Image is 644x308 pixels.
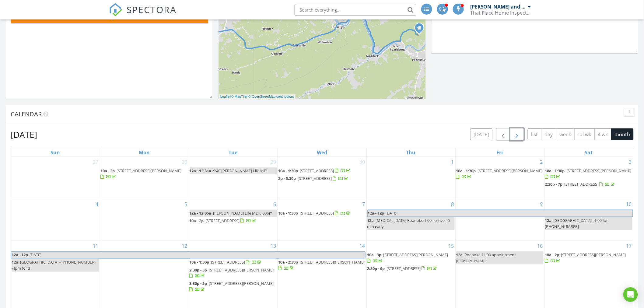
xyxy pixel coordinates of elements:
[231,95,248,98] a: © MapTiler
[545,218,552,223] span: 12a
[181,157,189,167] a: Go to April 28, 2025
[565,181,599,187] span: [STREET_ADDRESS]
[190,280,277,293] a: 3:30p - 5p [STREET_ADDRESS][PERSON_NAME]
[278,259,365,271] a: 10a - 2:30p [STREET_ADDRESS][PERSON_NAME]
[30,252,41,257] span: [DATE]
[189,199,278,241] td: Go to May 6, 2025
[545,168,565,173] span: 10a - 1:30p
[528,128,541,140] button: list
[367,266,385,271] span: 2:30p - 6p
[456,167,544,180] a: 10a - 1:30p [STREET_ADDRESS][PERSON_NAME]
[184,199,189,209] a: Go to May 5, 2025
[456,252,463,257] span: 12a
[11,110,42,118] span: Calendar
[300,259,365,265] span: [STREET_ADDRESS][PERSON_NAME]
[470,128,492,140] button: [DATE]
[189,157,278,199] td: Go to April 29, 2025
[455,157,544,199] td: Go to May 2, 2025
[278,176,296,181] span: 2p - 5:30p
[11,157,100,199] td: Go to April 27, 2025
[278,210,366,217] a: 10a - 1:30p [STREET_ADDRESS]
[567,168,632,173] span: [STREET_ADDRESS][PERSON_NAME]
[228,148,239,157] a: Tuesday
[109,3,122,16] img: The Best Home Inspection Software - Spectora
[213,210,273,216] span: [PERSON_NAME] Life MD 8:00pm
[545,181,616,187] a: 2:30p - 7p [STREET_ADDRESS]
[544,199,633,241] td: Go to May 10, 2025
[556,128,575,140] button: week
[359,241,366,251] a: Go to May 14, 2025
[367,266,438,271] a: 2:30p - 6p [STREET_ADDRESS]
[539,199,544,209] a: Go to May 9, 2025
[219,94,296,99] div: |
[278,210,298,216] span: 10a - 1:30p
[213,168,267,173] span: 9:40 [PERSON_NAME] Life MD
[211,259,245,265] span: [STREET_ADDRESS]
[545,168,632,179] a: 10a - 1:30p [STREET_ADDRESS][PERSON_NAME]
[367,251,455,264] a: 10a - 3p [STREET_ADDRESS][PERSON_NAME]
[278,168,352,173] a: 10a - 1:30p [STREET_ADDRESS]
[190,259,263,265] a: 10a - 1:30p [STREET_ADDRESS]
[190,218,204,223] span: 10a - 2p
[625,241,633,251] a: Go to May 17, 2025
[101,168,115,173] span: 10a - 2p
[49,148,61,157] a: Sunday
[100,157,189,199] td: Go to April 28, 2025
[545,218,608,229] span: [GEOGRAPHIC_DATA] : 1:00 for [PHONE_NUMBER]
[272,199,278,209] a: Go to May 6, 2025
[539,157,544,167] a: Go to May 2, 2025
[574,128,595,140] button: cal wk
[278,259,366,272] a: 10a - 2:30p [STREET_ADDRESS][PERSON_NAME]
[545,181,563,187] span: 2:30p - 7p
[190,217,277,225] a: 10a - 2p [STREET_ADDRESS]
[278,175,366,182] a: 2p - 5:30p [STREET_ADDRESS]
[278,157,366,199] td: Go to April 30, 2025
[190,218,257,223] a: 10a - 2p [STREET_ADDRESS]
[11,252,28,258] span: 12a - 12p
[220,95,230,98] a: Leaflet
[383,252,448,257] span: [STREET_ADDRESS][PERSON_NAME]
[623,287,638,302] div: Open Intercom Messenger
[367,218,450,229] span: [MEDICAL_DATA] Roanoke 1:00 - arrive 45 min early
[190,259,209,265] span: 10a - 1:30p
[278,168,298,173] span: 10a - 1:30p
[359,157,366,167] a: Go to April 30, 2025
[209,267,274,273] span: [STREET_ADDRESS][PERSON_NAME]
[298,176,332,181] span: [STREET_ADDRESS]
[109,8,177,21] a: SPECTORA
[366,157,455,199] td: Go to May 1, 2025
[190,259,277,266] a: 10a - 1:30p [STREET_ADDRESS]
[127,3,177,16] span: SPECTORA
[12,259,18,265] span: 12a
[190,168,212,173] span: 12a - 12:31a
[447,241,455,251] a: Go to May 15, 2025
[100,199,189,241] td: Go to May 5, 2025
[316,148,328,157] a: Wednesday
[387,266,421,271] span: [STREET_ADDRESS]
[367,252,448,263] a: 10a - 3p [STREET_ADDRESS][PERSON_NAME]
[456,168,476,173] span: 10a - 1:30p
[206,218,240,223] span: [STREET_ADDRESS]
[545,252,559,257] span: 10a - 2p
[278,167,366,175] a: 10a - 1:30p [STREET_ADDRESS]
[190,281,274,292] a: 3:30p - 5p [STREET_ADDRESS][PERSON_NAME]
[611,128,634,140] button: month
[190,267,207,273] span: 2:30p - 3p
[583,148,594,157] a: Saturday
[278,176,349,181] a: 2p - 5:30p [STREET_ADDRESS]
[456,168,543,179] a: 10a - 1:30p [STREET_ADDRESS][PERSON_NAME]
[541,128,556,140] button: day
[190,267,277,280] a: 2:30p - 3p [STREET_ADDRESS][PERSON_NAME]
[545,252,626,263] a: 10a - 2p [STREET_ADDRESS][PERSON_NAME]
[510,128,524,141] button: Next month
[101,167,188,180] a: 10a - 2p [STREET_ADDRESS][PERSON_NAME]
[561,252,626,257] span: [STREET_ADDRESS][PERSON_NAME]
[278,210,352,216] a: 10a - 1:30p [STREET_ADDRESS]
[495,148,504,157] a: Friday
[545,251,633,264] a: 10a - 2p [STREET_ADDRESS][PERSON_NAME]
[367,218,374,223] span: 12a
[11,199,100,241] td: Go to May 4, 2025
[366,199,455,241] td: Go to May 8, 2025
[628,157,633,167] a: Go to May 3, 2025
[496,128,510,141] button: Previous month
